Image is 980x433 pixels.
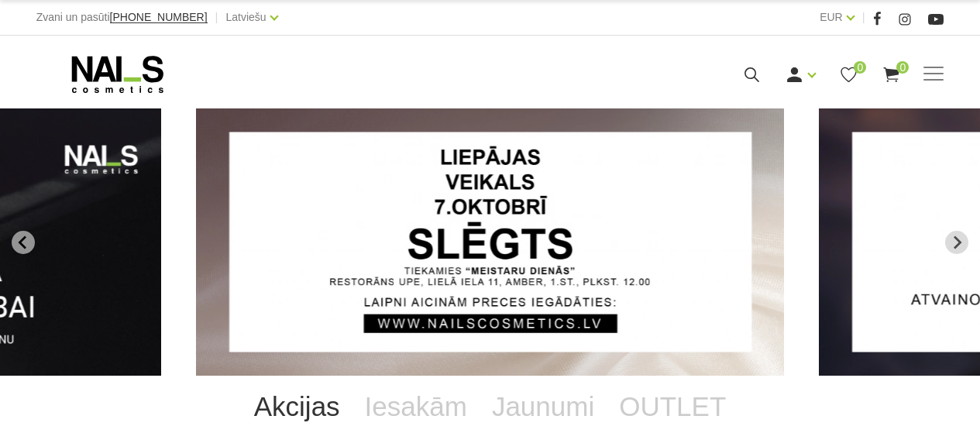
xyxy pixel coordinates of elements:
[12,231,35,254] button: Go to last slide
[215,8,218,27] span: |
[196,108,784,376] li: 1 of 13
[854,61,866,74] span: 0
[882,65,901,84] a: 0
[110,12,208,23] a: [PHONE_NUMBER]
[896,61,909,74] span: 0
[839,65,858,84] a: 0
[820,8,843,26] a: EUR
[945,231,968,254] button: Next slide
[36,8,208,27] div: Zvani un pasūti
[226,8,266,26] a: Latviešu
[110,11,208,23] span: [PHONE_NUMBER]
[862,8,865,27] span: |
